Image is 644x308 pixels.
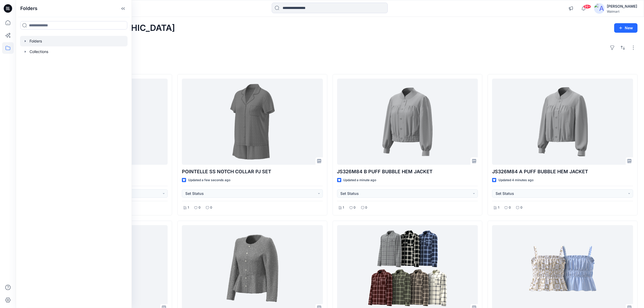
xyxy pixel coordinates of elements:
[354,205,356,210] p: 0
[607,3,637,9] div: [PERSON_NAME]
[498,205,499,210] p: 1
[365,205,367,210] p: 0
[188,177,230,183] p: Updated a few seconds ago
[182,168,323,175] p: POINTELLE SS NOTCH COLLAR PJ SET
[22,62,638,69] h4: Styles
[583,4,591,9] span: 99+
[337,79,478,165] a: JS326M84 B PUFF BUBBLE HEM JACKET
[337,168,478,175] p: JS326M84 B PUFF BUBBLE HEM JACKET
[594,3,605,14] img: avatar
[343,205,344,210] p: 1
[210,205,212,210] p: 0
[520,205,522,210] p: 0
[182,79,323,165] a: POINTELLE SS NOTCH COLLAR PJ SET
[492,168,633,175] p: JS326M84 A PUFF BUBBLE HEM JACKET
[614,23,638,33] button: New
[188,205,189,210] p: 1
[198,205,201,210] p: 0
[343,177,376,183] p: Updated a minute ago
[498,177,534,183] p: Updated 4 minutes ago
[509,205,511,210] p: 0
[607,9,637,13] div: Walmart
[492,79,633,165] a: JS326M84 A PUFF BUBBLE HEM JACKET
